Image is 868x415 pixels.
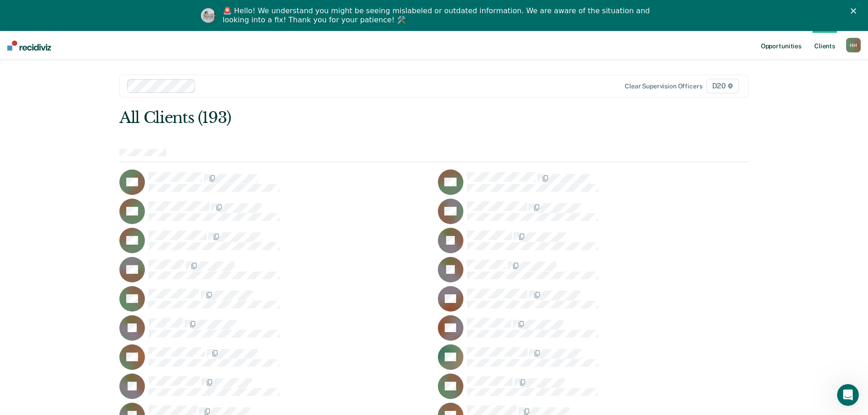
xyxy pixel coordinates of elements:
span: D20 [706,79,739,93]
img: Recidiviz [7,41,51,51]
button: HH [846,38,861,52]
div: Close [851,8,860,14]
div: All Clients (193) [119,108,623,127]
div: 🚨 Hello! We understand you might be seeing mislabeled or outdated information. We are aware of th... [223,6,653,25]
iframe: Intercom live chat [837,384,859,406]
div: H H [846,38,861,52]
a: Opportunities [759,31,803,60]
a: Clients [812,31,837,60]
img: Profile image for Kim [201,8,216,23]
div: Clear supervision officers [625,82,702,90]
